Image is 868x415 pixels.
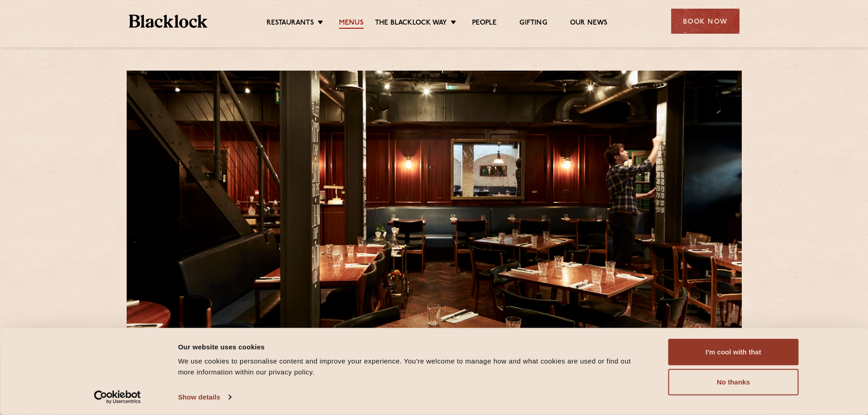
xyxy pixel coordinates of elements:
[671,9,740,34] div: Book Now
[570,19,608,29] a: Our News
[178,390,231,404] a: Show details
[129,15,208,28] img: BL_Textured_Logo-footer-cropped.svg
[178,341,648,352] div: Our website uses cookies
[668,339,799,365] button: I'm cool with that
[77,390,157,404] a: Usercentrics Cookiebot - opens in a new window
[339,19,364,29] a: Menus
[178,356,648,378] div: We use cookies to personalise content and improve your experience. You're welcome to manage how a...
[668,369,799,395] button: No thanks
[519,19,547,29] a: Gifting
[375,19,447,29] a: The Blacklock Way
[472,19,497,29] a: People
[267,19,314,29] a: Restaurants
